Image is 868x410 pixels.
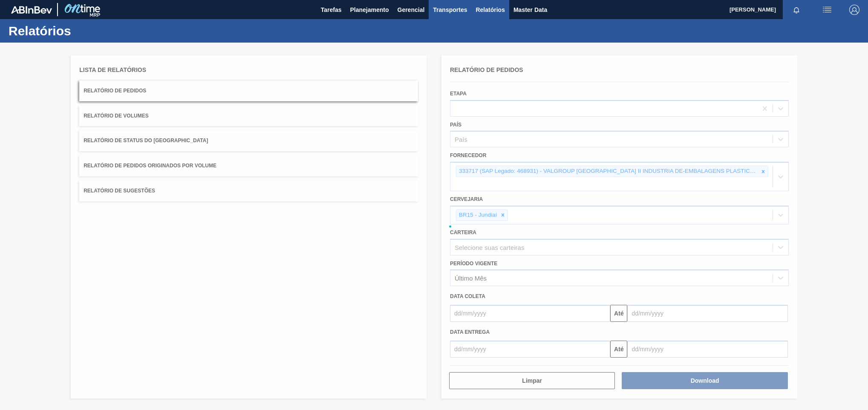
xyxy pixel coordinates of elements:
[9,26,160,36] h1: Relatórios
[321,5,342,15] span: Tarefas
[398,5,425,15] span: Gerencial
[849,5,859,15] img: Logout
[433,5,467,15] span: Transportes
[822,5,832,15] img: userActions
[476,5,505,15] span: Relatórios
[513,5,547,15] span: Master Data
[783,4,810,16] button: Notificações
[11,6,52,14] img: TNhmsLtSVTkK8tSr43FrP2fwEKptu5GPRR3wAAAABJRU5ErkJggg==
[350,5,389,15] span: Planejamento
